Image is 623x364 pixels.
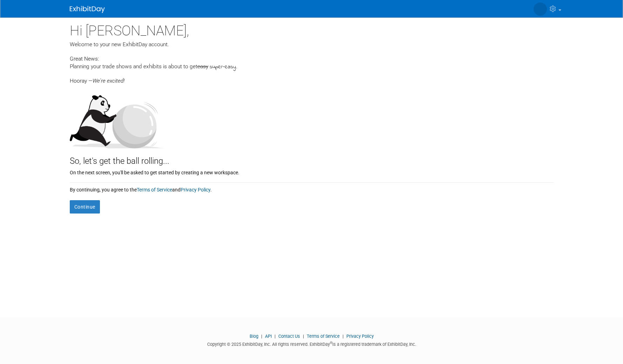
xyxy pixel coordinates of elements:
span: super-easy [210,63,236,71]
div: Hooray — [70,71,554,85]
button: Continue [70,200,100,213]
div: Great News: [70,55,554,63]
a: Privacy Policy [181,187,210,192]
div: Hi [PERSON_NAME], [70,17,554,41]
span: We're excited! [93,78,124,84]
span: easy [197,63,208,70]
a: Terms of Service [137,187,172,192]
div: Welcome to your new ExhibitDay account. [70,41,554,48]
span: | [301,334,306,339]
div: So, let's get the ball rolling... [70,148,554,167]
a: Contact Us [278,334,300,339]
a: API [265,334,272,339]
span: | [273,334,277,339]
img: Tomasz Jeznach [534,2,547,16]
div: By continuing, you agree to the and . [70,183,554,193]
div: On the next screen, you'll be asked to get started by creating a new workspace. [70,167,554,176]
a: Terms of Service [307,334,340,339]
a: Privacy Policy [346,334,374,339]
div: Planning your trade shows and exhibits is about to get . [70,63,554,71]
img: Let's get the ball rolling [70,88,164,148]
sup: ® [330,341,332,345]
a: Blog [250,334,258,339]
span: | [341,334,345,339]
span: | [259,334,264,339]
img: ExhibitDay [70,6,105,13]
